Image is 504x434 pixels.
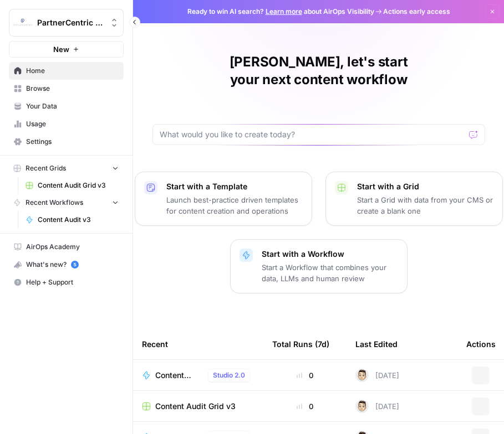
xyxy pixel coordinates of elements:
a: Home [9,62,124,80]
a: AirOps Academy [9,238,124,256]
div: What's new? [9,256,123,273]
a: Browse [9,80,124,97]
img: j22vlec3s5as1jy706j54i2l8ae1 [355,369,369,382]
button: What's new? 5 [9,256,124,273]
div: Total Runs (7d) [272,329,329,359]
a: Content Audit Grid v3 [142,401,254,412]
span: PartnerCentric Sales Tools [37,17,104,28]
a: Content Audit Grid v3 [21,177,124,194]
p: Start with a Template [166,181,303,192]
span: Content Audit v3 [38,215,119,225]
span: AirOps Academy [26,242,119,252]
span: Content Audit Grid v3 [38,180,119,190]
div: Recent [142,329,254,359]
a: 5 [71,261,79,268]
a: Learn more [266,7,302,15]
div: [DATE] [355,400,399,413]
span: Usage [26,119,119,129]
p: Start with a Workflow [262,249,398,260]
div: 0 [272,370,338,381]
span: Recent Grids [26,163,66,173]
span: Recent Workflows [26,198,83,208]
input: What would you like to create today? [160,129,465,140]
a: Content Audit v3 [21,211,124,229]
button: Start with a GridStart a Grid with data from your CMS or create a blank one [325,172,503,226]
button: Start with a WorkflowStart a Workflow that combines your data, LLMs and human review [230,239,408,293]
a: Usage [9,115,124,133]
button: New [9,41,124,58]
img: PartnerCentric Sales Tools Logo [13,13,33,33]
img: j22vlec3s5as1jy706j54i2l8ae1 [355,400,369,413]
text: 5 [73,262,76,267]
div: 0 [272,401,338,412]
span: Ready to win AI search? about AirOps Visibility [187,7,374,17]
span: Actions early access [383,7,450,17]
span: Settings [26,137,119,147]
div: Actions [466,329,496,359]
span: Browse [26,84,119,94]
span: Home [26,66,119,76]
button: Help + Support [9,273,124,291]
button: Recent Grids [9,160,124,177]
p: Start a Workflow that combines your data, LLMs and human review [262,262,398,284]
span: Content Audit Grid v3 [155,401,236,412]
div: Last Edited [355,329,398,359]
span: Your Data [26,101,119,111]
a: Settings [9,133,124,151]
p: Start a Grid with data from your CMS or create a blank one [357,194,493,216]
button: Workspace: PartnerCentric Sales Tools [9,9,124,37]
button: Recent Workflows [9,194,124,211]
button: Start with a TemplateLaunch best-practice driven templates for content creation and operations [135,172,312,226]
a: Your Data [9,97,124,115]
p: Start with a Grid [357,181,493,192]
span: New [53,44,69,55]
p: Launch best-practice driven templates for content creation and operations [166,194,303,216]
h1: [PERSON_NAME], let's start your next content workflow [152,53,485,89]
span: Help + Support [26,277,119,287]
span: Content Audit v3 [155,370,203,381]
a: Content Audit v3Studio 2.0 [142,369,254,382]
div: [DATE] [355,369,399,382]
span: Studio 2.0 [213,370,245,380]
